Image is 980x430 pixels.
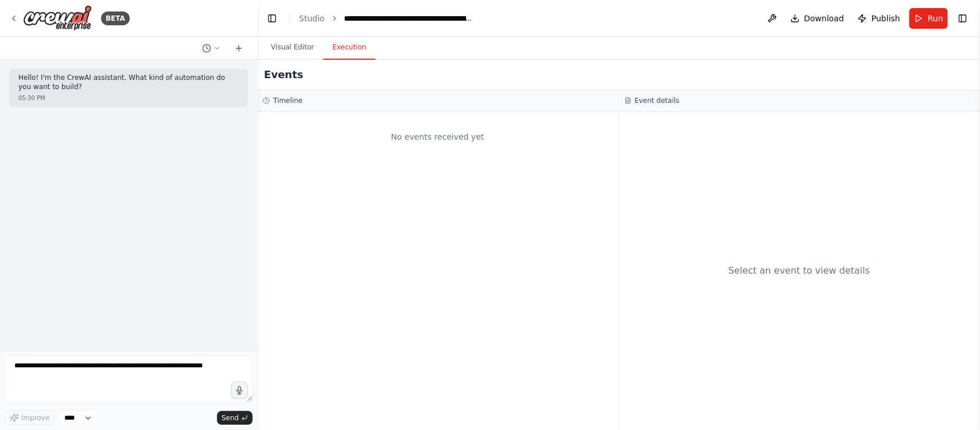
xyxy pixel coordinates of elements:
[217,411,253,425] button: Send
[853,8,905,29] button: Publish
[273,96,303,105] h3: Timeline
[909,8,948,29] button: Run
[264,10,280,26] button: Hide left sidebar
[262,36,323,60] button: Visual Editor
[928,13,943,24] span: Run
[197,41,225,55] button: Switch to previous chat
[955,10,971,26] button: Show right sidebar
[871,13,900,24] span: Publish
[21,413,49,423] span: Improve
[18,74,239,91] p: Hello! I'm the CrewAI assistant. What kind of automation do you want to build?
[222,413,239,423] span: Send
[786,8,849,29] button: Download
[299,13,474,24] nav: breadcrumb
[23,5,92,31] img: Logo
[231,382,248,399] button: Click to speak your automation idea
[18,94,239,102] div: 05:30 PM
[323,36,375,60] button: Execution
[299,14,325,23] a: Studio
[729,264,870,278] div: Select an event to view details
[230,41,248,55] button: Start a new chat
[5,410,55,425] button: Improve
[804,13,845,24] span: Download
[101,11,130,25] div: BETA
[263,117,613,156] div: No events received yet
[264,67,303,83] h2: Events
[635,96,680,105] h3: Event details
